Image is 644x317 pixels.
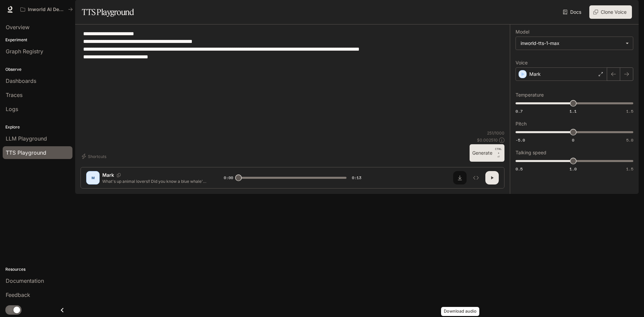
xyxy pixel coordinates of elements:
button: Clone Voice [589,5,632,19]
p: Pitch [516,121,527,126]
p: Voice [516,60,528,65]
span: 0 [572,137,574,143]
span: 0.7 [516,108,523,114]
button: Download audio [453,171,467,184]
p: CTRL + [495,147,502,155]
span: 0:13 [352,174,361,181]
p: Model [516,30,529,34]
div: inworld-tts-1-max [516,37,633,50]
p: Mark [529,71,541,77]
a: Docs [561,5,584,19]
h1: TTS Playground [82,5,134,19]
span: 1.0 [570,166,577,172]
span: -5.0 [516,137,525,143]
div: inworld-tts-1-max [521,40,622,47]
span: 1.5 [626,108,633,114]
span: 0.5 [516,166,523,172]
p: Inworld AI Demos [28,7,65,12]
p: ⏎ [495,147,502,159]
p: Mark [102,172,114,178]
button: GenerateCTRL +⏎ [470,144,504,162]
span: 0:00 [224,174,233,181]
p: Temperature [516,93,544,97]
button: All workspaces [17,3,76,16]
div: Download audio [441,307,479,316]
p: Talking speed [516,150,546,155]
button: Copy Voice ID [114,173,123,177]
button: Inspect [469,171,483,184]
p: What's up animal lovers!! Did you know a blue whale's heart is as big as a car? Its heart is abou... [102,178,208,184]
span: 1.5 [626,166,633,172]
div: M [88,172,98,183]
span: 5.0 [626,137,633,143]
button: Shortcuts [80,151,109,162]
span: 1.1 [570,108,577,114]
